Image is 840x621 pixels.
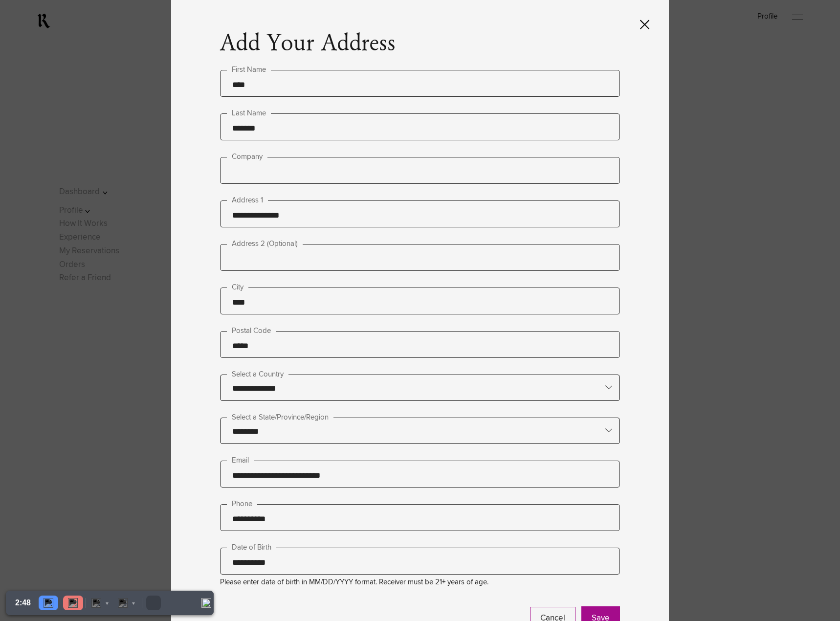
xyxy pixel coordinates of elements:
label: Date of Birth [227,542,276,554]
label: Company [227,151,267,163]
label: Address 2 (Optional) [227,238,303,250]
label: Postal Code [227,325,276,337]
label: Phone [227,498,257,510]
label: City [227,282,248,293]
label: Address 1 [227,195,268,206]
label: Select a Country [227,369,288,380]
div: Please enter date of birth in MM/DD/YYYY format. Receiver must be 21+ years of age. [220,577,620,587]
label: Email [227,455,254,466]
label: Last Name [227,108,271,119]
span: Add Your Address [220,29,396,59]
label: Select a State/Province/Region [227,412,333,423]
label: First Name [227,64,271,76]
